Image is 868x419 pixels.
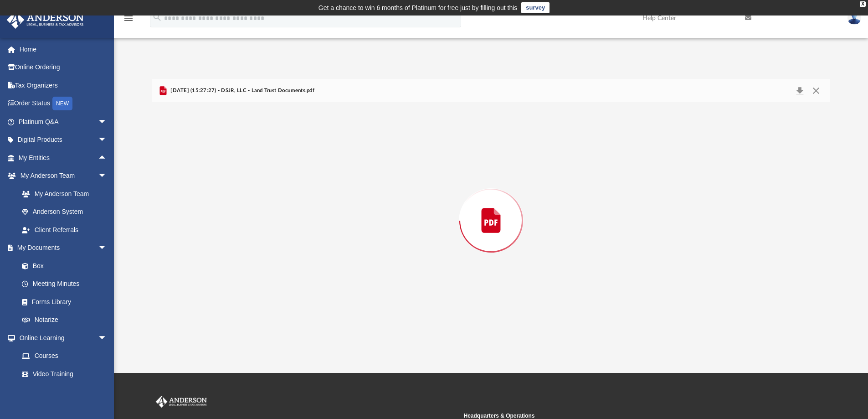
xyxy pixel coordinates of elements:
a: My Entitiesarrow_drop_up [6,149,121,167]
a: Online Ordering [6,58,121,77]
a: Client Referrals [13,221,116,239]
a: survey [521,2,550,13]
a: Resources [13,383,116,401]
a: menu [123,17,134,24]
div: close [860,1,866,7]
i: menu [123,13,134,24]
a: Home [6,40,121,58]
a: Courses [13,347,116,365]
div: Get a chance to win 6 months of Platinum for free just by filling out this [318,2,518,13]
img: Anderson Advisors Platinum Portal [154,396,209,408]
a: My Documentsarrow_drop_down [6,239,116,257]
a: Video Training [13,365,112,383]
span: arrow_drop_down [98,329,116,347]
a: Online Learningarrow_drop_down [6,329,116,347]
span: arrow_drop_up [98,149,116,167]
a: Notarize [13,311,116,329]
a: Meeting Minutes [13,275,116,293]
div: NEW [52,97,72,110]
a: Forms Library [13,293,112,311]
i: search [152,12,162,22]
span: arrow_drop_down [98,239,116,258]
span: arrow_drop_down [98,131,116,150]
button: Close [808,84,824,97]
img: User Pic [847,11,861,25]
a: Order StatusNEW [6,94,121,113]
a: My Anderson Team [13,185,112,203]
a: Platinum Q&Aarrow_drop_down [6,113,121,131]
a: Box [13,257,112,275]
img: Anderson Advisors Platinum Portal [4,11,87,29]
div: Preview [152,79,831,338]
button: Download [791,84,808,97]
a: Digital Productsarrow_drop_down [6,131,121,149]
span: arrow_drop_down [98,113,116,131]
a: My Anderson Teamarrow_drop_down [6,167,116,185]
span: arrow_drop_down [98,167,116,186]
span: [DATE] (15:27:27) - DSJR, LLC - Land Trust Documents.pdf [169,87,314,95]
a: Anderson System [13,203,116,221]
a: Tax Organizers [6,76,121,94]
